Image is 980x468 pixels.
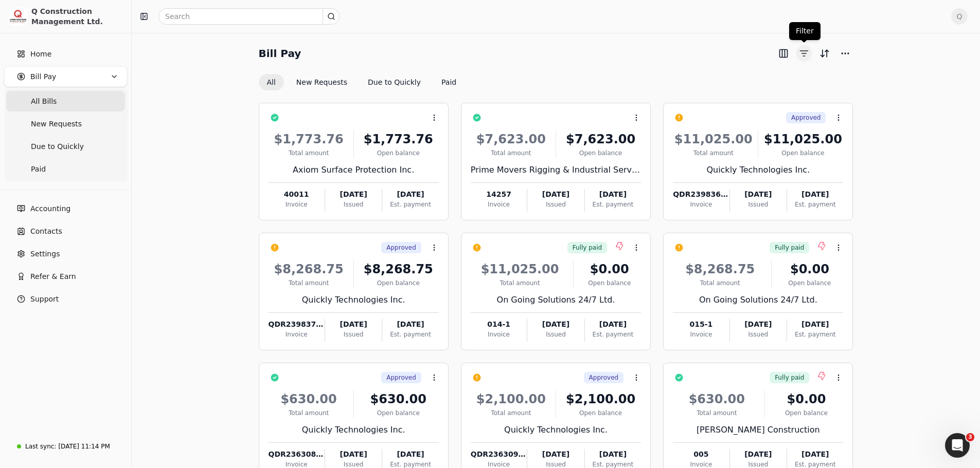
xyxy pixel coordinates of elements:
div: Open balance [776,278,843,288]
button: New Requests [288,74,355,90]
div: [DATE] [787,189,843,200]
div: Est. payment [585,330,641,339]
div: QDR236309-004 [471,449,527,460]
div: Filter [789,22,821,40]
div: $11,025.00 [762,130,843,148]
div: Issued [730,330,787,339]
div: [DATE] [787,319,843,330]
span: Support [30,294,59,305]
div: $0.00 [769,390,843,408]
div: Est. payment [787,200,843,209]
span: Accounting [30,203,70,214]
div: [DATE] [585,449,641,460]
div: $11,025.00 [471,260,569,278]
button: Q [951,8,968,25]
div: Est. payment [382,330,438,339]
span: Paid [31,164,46,175]
div: [DATE] 11:14 PM [58,442,110,451]
span: Approved [589,373,619,382]
div: Quickly Technologies Inc. [269,294,439,306]
div: [DATE] [325,189,382,200]
div: [DATE] [585,189,641,200]
a: All Bills [6,91,125,111]
a: Due to Quickly [6,136,125,157]
div: Invoice filter options [259,74,465,90]
span: All Bills [31,96,57,107]
div: Total amount [673,408,760,418]
div: $1,773.76 [358,130,439,148]
div: Open balance [578,278,641,288]
a: Contacts [4,221,127,241]
div: Axiom Surface Protection Inc. [269,164,439,176]
div: $2,100.00 [560,390,641,408]
span: Contacts [30,226,62,237]
span: Settings [30,249,60,259]
div: Invoice [269,330,325,339]
div: QDR239836-14-1 [673,189,729,200]
button: Paid [433,74,465,90]
div: $630.00 [269,390,349,408]
div: [DATE] [730,449,787,460]
div: Invoice [673,330,729,339]
div: Total amount [269,148,349,158]
div: [DATE] [527,319,584,330]
div: $7,623.00 [560,130,641,148]
div: Q Construction Management Ltd. [31,6,122,27]
div: Total amount [471,408,551,418]
button: Refer & Earn [4,266,127,287]
button: Support [4,289,127,309]
div: [DATE] [382,449,438,460]
div: Quickly Technologies Inc. [673,164,843,176]
a: Paid [6,159,125,179]
div: Open balance [560,148,641,158]
button: Due to Quickly [360,74,429,90]
div: 015-1 [673,319,729,330]
div: Invoice [471,330,527,339]
div: Issued [325,330,382,339]
div: On Going Solutions 24/7 Ltd. [673,294,843,306]
span: Approved [386,373,416,382]
div: Open balance [769,408,843,418]
div: Open balance [560,408,641,418]
div: Total amount [471,148,551,158]
div: [DATE] [325,319,382,330]
button: All [259,74,284,90]
div: [DATE] [585,319,641,330]
div: Last sync: [25,442,56,451]
div: [DATE] [382,319,438,330]
a: Home [4,44,127,64]
div: [DATE] [527,449,584,460]
div: Quickly Technologies Inc. [269,424,439,436]
div: Est. payment [787,330,843,339]
span: Approved [386,243,416,252]
span: Approved [791,113,821,122]
div: [DATE] [787,449,843,460]
span: Refer & Earn [30,271,76,282]
span: Bill Pay [30,71,56,82]
div: $1,773.76 [269,130,349,148]
span: Home [30,49,51,60]
div: [DATE] [730,189,787,200]
div: $630.00 [673,390,760,408]
button: Bill Pay [4,66,127,87]
div: Prime Movers Rigging & Industrial Services Inc. [471,164,641,176]
div: Invoice [269,200,325,209]
div: QDR239837-15-1 [269,319,325,330]
div: On Going Solutions 24/7 Ltd. [471,294,641,306]
div: $8,268.75 [673,260,767,278]
div: Total amount [673,148,754,158]
div: 005 [673,449,729,460]
div: Total amount [269,278,349,288]
a: Last sync:[DATE] 11:14 PM [4,437,127,456]
div: Open balance [762,148,843,158]
span: Fully paid [775,243,804,252]
div: Issued [325,200,382,209]
div: Est. payment [585,200,641,209]
div: [DATE] [382,189,438,200]
div: Quickly Technologies Inc. [471,424,641,436]
div: Total amount [269,408,349,418]
div: Est. payment [382,200,438,209]
input: Search [158,8,340,25]
span: New Requests [31,119,82,129]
